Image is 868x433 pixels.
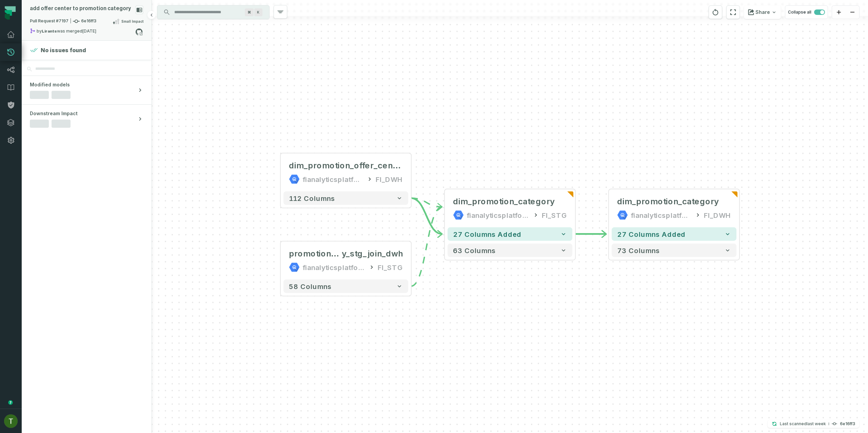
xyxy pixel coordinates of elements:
[7,399,14,406] div: Tooltip anchor
[30,110,78,117] span: Downstream Impact
[289,248,342,259] span: promotion_categor
[42,29,57,33] strong: Lirants
[542,210,567,221] div: FI_STG
[302,262,366,273] div: fianalyticsplatform
[22,105,152,133] button: Downstream Impact
[631,210,692,221] div: fianalyticsplatform
[744,5,781,19] button: Share
[832,6,846,19] button: zoom in
[245,8,254,16] span: Press ⌘ + K to focus the search bar
[453,196,555,207] div: dim_promotion_category
[704,210,731,221] div: FI_DWH
[289,194,335,202] span: 112 columns
[342,248,403,259] span: y_stg_join_dwh
[30,18,96,25] span: Pull Request #7197 6e16ff3
[376,174,403,185] div: FI_DWH
[82,28,96,34] relative-time: Sep 25, 2025, 4:13 PM GMT+3
[768,420,859,428] button: Last scanned[DATE] 10:45:35 AM6e16ff3
[30,28,135,36] div: by was merged
[411,207,442,286] g: Edge from d8449c5af61e71cc6eb57728b9de6314 to 0d41487da48a87e51a1d3a8194d0f33e
[254,8,262,16] span: Press ⌘ + K to focus the search bar
[289,160,403,171] div: dim_promotion_offer_center
[617,230,686,238] span: 27 columns added
[840,422,855,426] h4: 6e16ff3
[22,76,152,104] button: Modified models
[135,27,143,36] a: View on github
[617,196,719,207] div: dim_promotion_category
[147,11,156,19] button: Hide browsing panel
[30,5,131,12] div: add offer center to promotion category
[41,46,86,54] h4: No issues found
[453,246,496,254] span: 63 columns
[846,6,859,19] button: zoom out
[411,198,442,207] g: Edge from b88ad4116382461df78eb9fc53f43c17 to 0d41487da48a87e51a1d3a8194d0f33e
[807,421,826,426] relative-time: Sep 29, 2025, 10:45 AM GMT+3
[617,246,660,254] span: 73 columns
[453,230,521,238] span: 27 columns added
[785,5,828,19] button: Collapse all
[289,282,332,290] span: 58 columns
[30,81,70,88] span: Modified models
[289,248,403,259] div: promotion_category_stg_join_dwh
[302,174,363,185] div: fianalyticsplatform
[780,420,826,427] p: Last scanned
[411,198,442,234] g: Edge from b88ad4116382461df78eb9fc53f43c17 to 0d41487da48a87e51a1d3a8194d0f33e
[4,414,18,428] img: avatar of Tomer Galun
[378,262,403,273] div: FI_STG
[121,19,143,24] span: Small Impact
[467,210,530,221] div: fianalyticsplatform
